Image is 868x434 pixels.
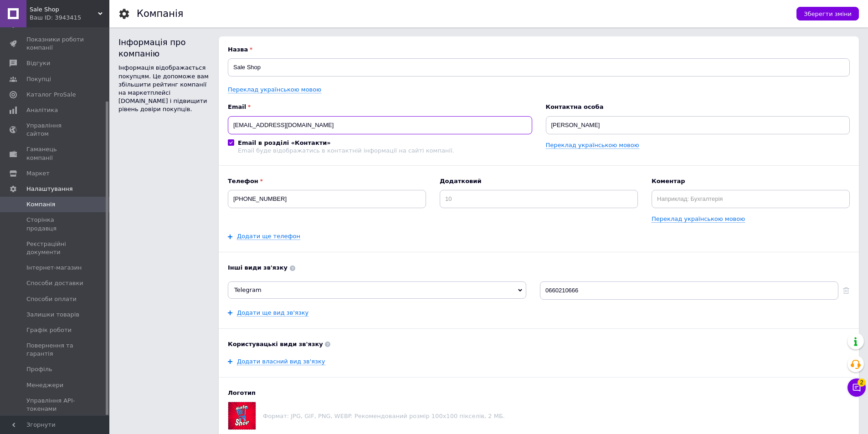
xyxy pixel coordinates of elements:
[228,264,850,272] b: Інші види зв'язку
[228,190,426,208] input: +38 096 0000000
[26,311,79,319] span: Залишки товарів
[546,142,639,149] a: Переклад українською мовою
[26,169,50,178] span: Маркет
[238,147,454,154] div: Email буде відображатись в контактній інформації на сайті компанії.
[228,340,850,348] b: Користувацькі види зв'язку
[228,86,321,93] a: Переклад українською мовою
[228,389,850,397] b: Логотип
[26,145,84,162] span: Гаманець компанії
[26,342,84,358] span: Повернення та гарантія
[26,59,50,67] span: Відгуки
[30,14,109,22] div: Ваш ID: 3943415
[228,103,532,111] b: Email
[237,309,308,317] a: Додати ще вид зв'язку
[26,36,84,52] span: Показники роботи компанії
[118,64,210,113] div: Інформація відображається покупцям. Це допоможе вам збільшити рейтинг компанії на маркетплейсі [D...
[652,190,850,208] input: Наприклад: Бухгалтерія
[804,10,852,17] span: Зберегти зміни
[26,122,84,138] span: Управління сайтом
[234,286,262,293] span: Telegram
[26,185,73,193] span: Налаштування
[228,58,850,77] input: Назва вашої компанії
[440,190,638,208] input: 10
[137,8,183,19] h1: Компанія
[237,233,300,240] a: Додати ще телефон
[263,413,850,419] p: Формат: JPG, GIF, PNG, WEBP. Рекомендований розмір 100х100 пікселів, 2 МБ.
[847,378,866,397] button: Чат з покупцем2
[26,200,55,209] span: Компанія
[238,139,331,146] b: Email в розділі «Контакти»
[26,279,83,287] span: Способи доставки
[228,116,532,134] input: Електронна адреса
[237,358,325,365] a: Додати власний вид зв'язку
[652,215,745,223] a: Переклад українською мовою
[26,365,52,373] span: Профіль
[26,295,77,303] span: Способи оплати
[26,381,63,389] span: Менеджери
[118,36,210,59] div: Інформація про компанію
[546,103,850,111] b: Контактна особа
[652,177,850,185] b: Коментар
[26,240,84,256] span: Реєстраційні документи
[9,9,612,19] body: Редактор, 34E72682-EBE9-4327-B8B9-E6435180C56E
[26,264,82,272] span: Інтернет-магазин
[26,326,72,334] span: Графік роботи
[440,177,638,185] b: Додатковий
[30,5,98,14] span: Sale Shop
[858,378,866,387] span: 2
[228,46,850,54] b: Назва
[546,116,850,134] input: ПІБ
[26,216,84,232] span: Сторінка продавця
[26,91,76,99] span: Каталог ProSale
[26,397,84,413] span: Управління API-токенами
[26,75,51,83] span: Покупці
[26,106,58,114] span: Аналітика
[228,177,426,185] b: Телефон
[796,7,859,20] button: Зберегти зміни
